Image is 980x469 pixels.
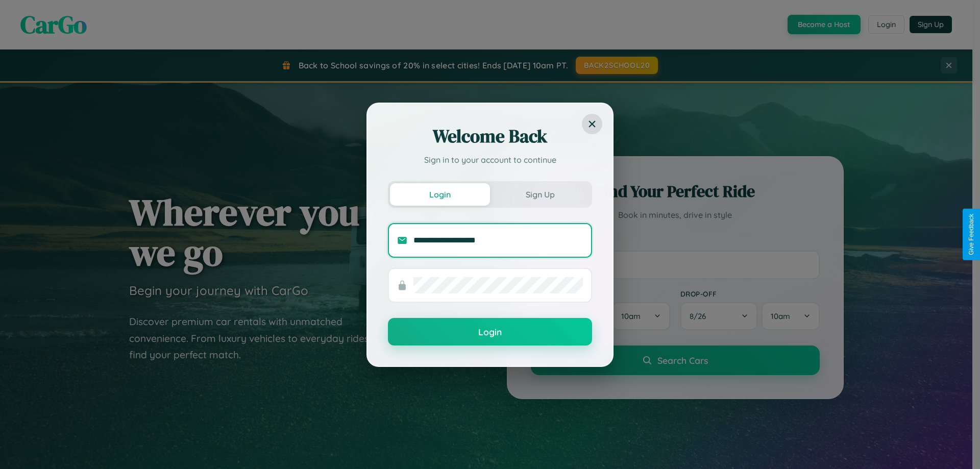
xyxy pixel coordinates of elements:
[388,124,592,149] h2: Welcome Back
[390,183,490,206] button: Login
[490,183,590,206] button: Sign Up
[388,154,592,166] p: Sign in to your account to continue
[968,214,975,255] div: Give Feedback
[388,318,592,345] button: Login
